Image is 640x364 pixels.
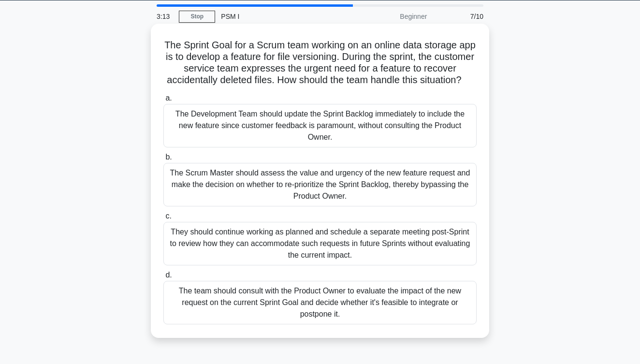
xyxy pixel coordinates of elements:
[162,39,478,87] h5: The Sprint Goal for a Scrum team working on an online data storage app is to develop a feature fo...
[165,153,172,161] span: b.
[151,7,179,26] div: 3:13
[179,11,215,23] a: Stop
[165,94,172,102] span: a.
[215,7,348,26] div: PSM I
[163,163,477,206] div: The Scrum Master should assess the value and urgency of the new feature request and make the deci...
[165,271,172,279] span: d.
[163,104,477,147] div: The Development Team should update the Sprint Backlog immediately to include the new feature sinc...
[163,281,477,324] div: The team should consult with the Product Owner to evaluate the impact of the new request on the c...
[165,212,171,220] span: c.
[348,7,433,26] div: Beginner
[163,222,477,265] div: They should continue working as planned and schedule a separate meeting post-Sprint to review how...
[433,7,489,26] div: 7/10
